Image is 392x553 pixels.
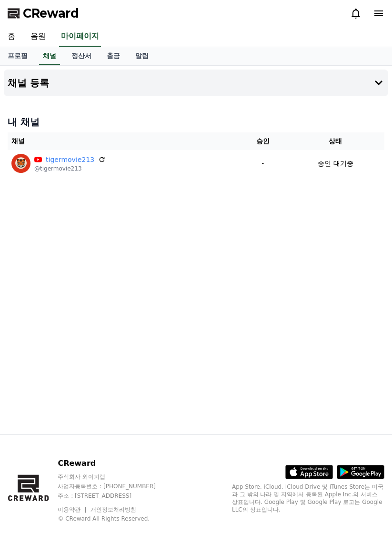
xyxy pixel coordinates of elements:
[23,27,53,47] a: 음원
[8,132,239,150] th: 채널
[318,159,353,169] p: 승인 대기중
[23,6,79,21] span: CReward
[8,115,384,129] h4: 내 채널
[58,483,174,490] p: 사업자등록번호 : [PHONE_NUMBER]
[46,155,94,165] a: tigermovie213
[58,506,88,513] a: 이용약관
[64,47,99,65] a: 정산서
[58,473,174,481] p: 주식회사 와이피랩
[90,506,136,513] a: 개인정보처리방침
[58,458,174,469] p: CReward
[239,132,287,150] th: 승인
[4,70,388,96] button: 채널 등록
[39,47,60,65] a: 채널
[11,154,30,173] img: tigermovie213
[287,132,384,150] th: 상태
[58,492,174,500] p: 주소 : [STREET_ADDRESS]
[8,78,49,88] h4: 채널 등록
[58,515,174,523] p: © CReward All Rights Reserved.
[34,165,106,172] p: @tigermovie213
[8,6,79,21] a: CReward
[59,27,101,47] a: 마이페이지
[99,47,128,65] a: 출금
[232,483,384,513] p: App Store, iCloud, iCloud Drive 및 iTunes Store는 미국과 그 밖의 나라 및 지역에서 등록된 Apple Inc.의 서비스 상표입니다. Goo...
[128,47,156,65] a: 알림
[243,159,283,169] p: -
